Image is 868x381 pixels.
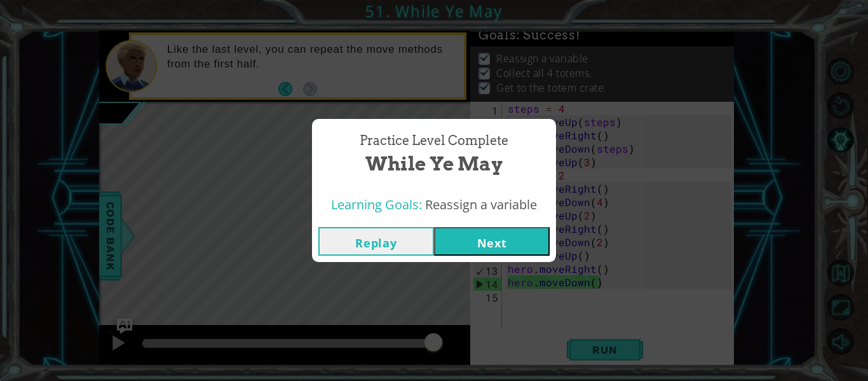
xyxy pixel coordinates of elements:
span: Reassign a variable [425,196,537,213]
span: Practice Level Complete [360,132,508,150]
button: Next [434,227,550,256]
span: Learning Goals: [331,196,422,213]
span: While Ye May [365,150,503,177]
button: Replay [318,227,434,256]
